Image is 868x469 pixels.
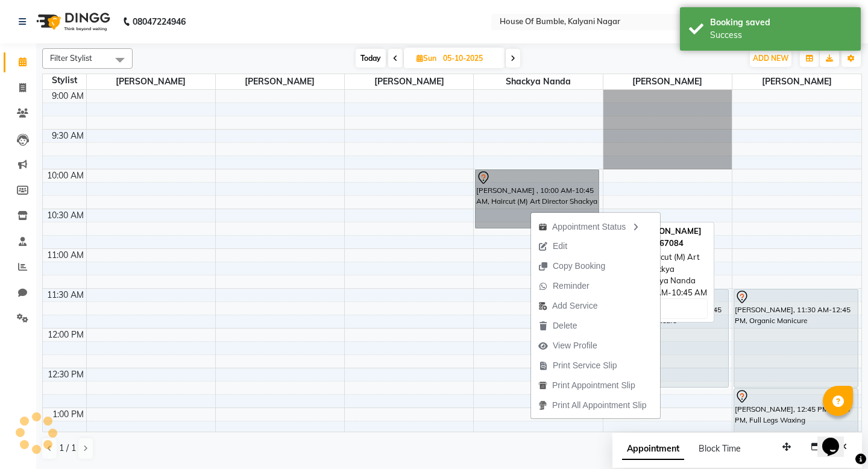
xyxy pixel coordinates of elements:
div: Stylist [43,74,86,87]
span: Today [356,49,386,68]
div: Appointment Status [531,216,660,236]
div: 12:30 PM [45,368,86,381]
div: [PERSON_NAME], 11:30 AM-12:45 PM, Organic Pedicure [605,289,728,387]
span: [PERSON_NAME] [87,74,215,89]
div: Success [710,29,852,42]
span: [PERSON_NAME] [345,74,473,89]
button: ADD NEW [750,50,791,67]
div: [PERSON_NAME], 11:30 AM-12:45 PM, Organic Manicure [734,289,858,387]
div: 9:00 AM [49,90,86,102]
div: 10:00 AM [45,169,86,182]
div: 10:30 AM [45,209,86,222]
span: Copy Booking [553,260,605,272]
div: Booking saved [710,16,852,29]
span: [PERSON_NAME] [603,74,732,89]
span: Edit [553,240,567,253]
span: Reminder [553,280,590,292]
span: [PERSON_NAME] [635,226,702,236]
div: 1:00 PM [50,408,86,421]
span: 1 / 1 [59,442,76,455]
span: ADD NEW [753,54,788,63]
input: 2025-10-05 [439,49,500,68]
span: Sun [414,54,439,63]
span: Print Appointment Slip [552,379,635,392]
b: 08047224946 [133,5,186,39]
span: Shackya Nanda [474,74,602,89]
img: add-service.png [538,301,547,310]
img: printapt.png [538,381,547,390]
span: Print All Appointment Slip [552,399,646,412]
div: 11:30 AM [45,289,86,301]
span: View Profile [553,339,597,352]
span: Delete [553,319,577,332]
span: [PERSON_NAME] [732,74,861,89]
div: 11:00 AM [45,249,86,262]
img: logo [31,5,113,39]
img: apt_status.png [538,222,547,231]
img: printall.png [538,401,547,410]
span: [PERSON_NAME] [216,74,344,89]
div: 9:30 AM [49,130,86,142]
span: Appointment [622,438,684,460]
span: Block Time [699,443,741,454]
span: Add Service [552,300,597,312]
span: Print Service Slip [553,359,617,372]
div: 12:00 PM [45,329,86,341]
iframe: chat widget [817,421,856,457]
div: 9834867084 [635,238,702,250]
span: Filter Stylist [50,53,92,63]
